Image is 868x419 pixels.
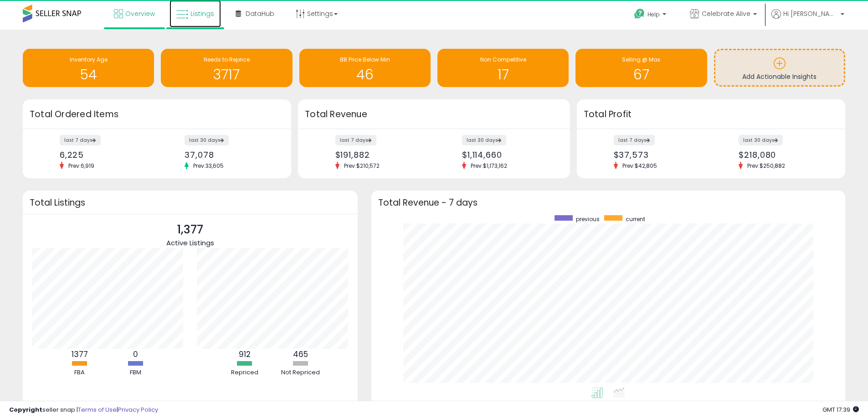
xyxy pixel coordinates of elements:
h3: Total Revenue - 7 days [378,199,838,206]
span: Prev: $250,882 [743,162,790,170]
div: $37,573 [614,150,704,160]
span: Selling @ Max [622,56,660,63]
div: seller snap | | [9,406,158,414]
strong: Copyright [9,405,42,414]
span: Needs to Reprice [204,56,250,63]
span: Prev: 33,605 [189,162,228,170]
label: last 30 days [462,135,506,145]
label: last 7 days [335,135,376,145]
label: last 7 days [614,135,655,145]
span: DataHub [246,9,274,18]
a: Terms of Use [78,405,117,414]
div: Not Repriced [273,368,328,377]
a: Add Actionable Insights [715,50,844,85]
div: Repriced [217,368,272,377]
span: Non Competitive [480,56,526,63]
span: Prev: $210,572 [339,162,384,170]
span: Inventory Age [70,56,108,63]
label: last 7 days [60,135,101,145]
h3: Total Profit [584,108,838,121]
a: BB Price Below Min 46 [299,49,431,87]
span: Celebrate Alive [702,9,750,18]
h1: 67 [580,67,702,82]
div: FBA [52,368,107,377]
p: 1,377 [166,221,214,238]
b: 1377 [72,349,88,360]
div: $1,114,660 [462,150,554,160]
span: previous [576,215,600,223]
label: last 30 days [739,135,783,145]
span: Hi [PERSON_NAME] [783,9,838,18]
span: Add Actionable Insights [742,72,817,81]
h1: 54 [27,67,149,82]
h3: Total Listings [30,199,351,206]
span: Prev: $42,805 [618,162,662,170]
h1: 17 [442,67,564,82]
b: 0 [133,349,138,360]
span: Help [647,10,660,18]
h3: Total Revenue [305,108,563,121]
span: Prev: $1,173,162 [466,162,512,170]
h1: 3717 [165,67,288,82]
h1: 46 [304,67,426,82]
i: Get Help [634,8,645,20]
a: Needs to Reprice 3717 [161,49,292,87]
a: Help [627,1,675,30]
span: Listings [190,9,214,18]
a: Selling @ Max 67 [575,49,707,87]
h3: Total Ordered Items [30,108,284,121]
span: Active Listings [166,238,214,248]
span: BB Price Below Min [340,56,390,63]
b: 912 [239,349,251,360]
div: 6,225 [60,150,150,160]
div: 37,078 [185,150,275,160]
span: 2025-09-17 17:39 GMT [822,405,859,414]
div: FBM [108,368,163,377]
div: $191,882 [335,150,427,160]
span: Overview [125,9,155,18]
a: Hi [PERSON_NAME] [771,9,844,30]
span: Prev: 6,919 [64,162,99,170]
b: 465 [293,349,308,360]
a: Inventory Age 54 [23,49,154,87]
a: Privacy Policy [118,405,158,414]
label: last 30 days [185,135,229,145]
span: current [626,215,645,223]
div: $218,080 [739,150,829,160]
a: Non Competitive 17 [437,49,569,87]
